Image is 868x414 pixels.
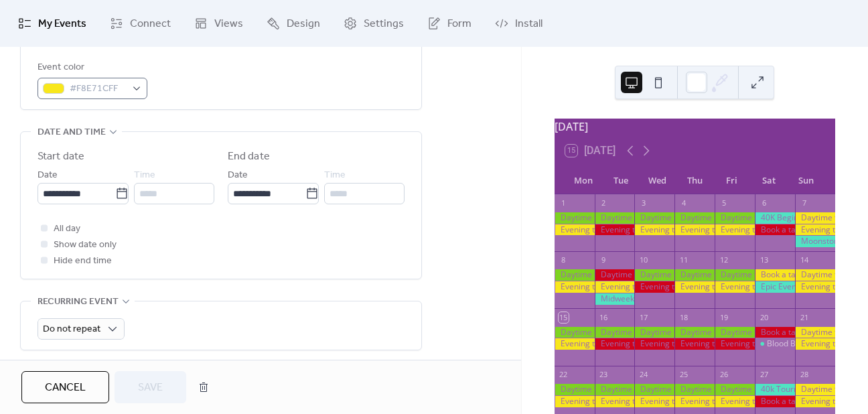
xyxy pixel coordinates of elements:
div: Mon [565,167,602,194]
div: Evening table [715,224,755,236]
div: Tue [602,167,639,194]
div: 28 [799,370,809,380]
button: Cancel [21,371,109,403]
div: 40K Beginners Tournament [755,212,795,224]
span: Design [287,16,320,32]
div: Evening table [674,338,715,350]
div: 3 [638,198,648,208]
div: 15 [559,312,569,322]
div: Evening table [715,338,755,350]
div: 14 [799,255,809,265]
div: Daytime table [795,212,835,224]
div: Evening table [634,396,674,407]
div: 19 [719,312,729,322]
div: Daytime table [555,384,595,395]
div: Sun [788,167,824,194]
div: 40k Tournament [755,384,795,395]
div: End date [228,149,270,165]
a: Design [257,5,330,42]
div: Daytime table [715,384,755,395]
span: Settings [364,16,404,32]
div: Evening table [555,338,595,350]
span: Install [515,16,542,32]
a: Form [417,5,482,42]
div: Blood Bowl Tournament [767,338,857,350]
div: Daytime table [715,212,755,224]
div: [DATE] [555,119,835,135]
div: Evening table [674,224,715,236]
div: Epic Event [755,281,795,293]
div: Sat [750,167,787,194]
div: 8 [559,255,569,265]
span: #F8E71CFF [70,81,126,97]
div: 6 [759,198,769,208]
div: Evening table [595,281,635,293]
div: 11 [678,255,689,265]
div: 25 [678,370,689,380]
div: Blood Bowl Tournament [755,338,795,350]
div: Book a table [755,327,795,338]
div: Evening table [595,224,635,236]
span: Connect [130,16,171,32]
div: Evening table [674,396,715,407]
span: Do not repeat [43,320,100,338]
div: Evening table [634,338,674,350]
div: Midweek Masters [595,293,635,305]
div: Thu [676,167,713,194]
div: 27 [759,370,769,380]
span: Date [228,167,248,184]
span: Cancel [45,380,86,396]
div: 18 [678,312,689,322]
div: Daytime table [634,327,674,338]
div: Daytime table [795,327,835,338]
div: Daytime table [715,269,755,281]
div: Book a table [755,396,795,407]
div: 22 [559,370,569,380]
div: 16 [599,312,609,322]
div: Evening table [555,224,595,236]
div: Start date [38,149,84,165]
div: Daytime table [555,212,595,224]
div: 24 [638,370,648,380]
div: Evening table [595,396,635,407]
div: Evening table [795,396,835,407]
a: Connect [100,5,181,42]
div: Daytime table [595,212,635,224]
div: Daytime table [555,327,595,338]
a: My Events [8,5,96,42]
div: 21 [799,312,809,322]
div: Daytime table [795,384,835,395]
div: Evening table [795,224,835,236]
span: Form [447,16,472,32]
span: Date [38,167,58,184]
div: 4 [678,198,689,208]
div: Daytime table [634,212,674,224]
div: Daytime table [595,327,635,338]
div: Evening table [795,281,835,293]
div: Evening table [634,281,674,293]
div: Book a table [755,269,795,281]
div: Daytime table [715,327,755,338]
div: 13 [759,255,769,265]
span: Hide end time [54,253,112,269]
div: Daytime table [595,384,635,395]
div: 2 [599,198,609,208]
div: Evening table [634,224,674,236]
div: Evening table [595,338,635,350]
div: Daytime table [674,384,715,395]
span: Time [134,167,155,184]
div: 1 [559,198,569,208]
div: Moonstone Tournament [795,236,835,247]
span: All day [54,221,80,237]
div: 9 [599,255,609,265]
span: Recurring event [38,294,119,310]
div: 5 [719,198,729,208]
div: 23 [599,370,609,380]
span: Time [324,167,346,184]
div: Daytime table [674,327,715,338]
div: Evening table [555,396,595,407]
div: 20 [759,312,769,322]
div: 17 [638,312,648,322]
div: 26 [719,370,729,380]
